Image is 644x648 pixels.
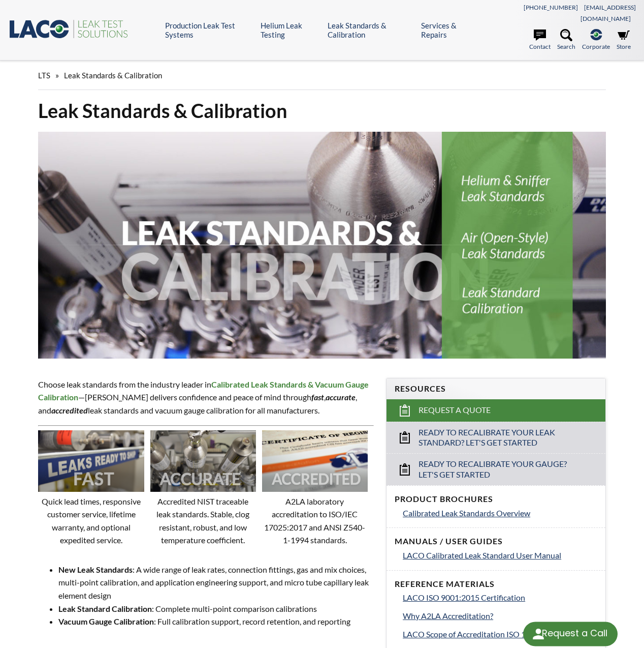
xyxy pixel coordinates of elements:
[51,405,88,415] em: accredited
[58,563,374,602] li: : A wide range of leak rates, connection fittings, gas and mix choices, multi-point calibration, ...
[328,21,413,39] a: Leak Standards & Calibration
[403,593,525,602] span: LACO ISO 9001:2015 Certification
[403,628,597,641] a: LACO Scope of Accreditation ISO 17025:2017
[395,494,597,505] h4: Product Brochures
[387,453,605,485] a: Ready to Recalibrate Your Gauge? Let's Get Started
[403,549,597,562] a: LACO Calibrated Leak Standard User Manual
[387,399,605,422] a: Request a Quote
[557,29,575,51] a: Search
[523,622,618,646] div: Request a Call
[311,392,324,402] em: fast
[581,4,636,22] a: [EMAIL_ADDRESS][DOMAIN_NAME]
[38,495,144,547] p: Quick lead times, responsive customer service, lifetime warranty, and optional expedited service.
[403,591,597,604] a: LACO ISO 9001:2015 Certification
[403,611,493,621] span: Why A2LA Accreditation?
[58,602,374,615] li: : Complete multi-point comparison calibrations
[326,392,356,402] strong: accurate
[165,21,253,39] a: Production Leak Test Systems
[421,21,476,39] a: Services & Repairs
[617,29,631,51] a: Store
[38,61,605,90] div: »
[524,4,578,11] a: [PHONE_NUMBER]
[418,459,574,480] span: Ready to Recalibrate Your Gauge? Let's Get Started
[38,430,144,492] img: Image showing the word FAST overlaid on it
[261,21,320,39] a: Helium Leak Testing
[58,604,152,613] strong: Leak Standard Calibration
[395,536,597,547] h4: Manuals / User Guides
[403,550,561,560] span: LACO Calibrated Leak Standard User Manual
[64,71,162,80] span: Leak Standards & Calibration
[418,427,574,449] span: Ready to Recalibrate Your Leak Standard? Let's Get Started
[582,42,610,51] span: Corporate
[150,495,256,547] p: Accredited NIST traceable leak standards. Stable, clog resistant, robust, and low temperature coe...
[529,29,551,51] a: Contact
[262,495,368,547] p: A2LA laboratory accreditation to ISO/IEC 17025:2017 and ANSI Z540-1-1994 standards.
[418,405,491,416] span: Request a Quote
[38,71,50,80] span: LTS
[395,384,597,394] h4: Resources
[262,430,368,492] img: Image showing the word ACCREDITED overlaid on it
[403,507,597,520] a: Calibrated Leak Standards Overview
[58,615,374,628] li: : Full calibration support, record retention, and reporting
[395,579,597,590] h4: Reference Materials
[150,430,256,492] img: Image showing the word ACCURATE overlaid on it
[403,609,597,623] a: Why A2LA Accreditation?
[387,422,605,454] a: Ready to Recalibrate Your Leak Standard? Let's Get Started
[58,616,154,626] strong: Vacuum Gauge Calibration
[38,132,605,359] img: Leak Standards & Calibration header
[542,622,607,645] div: Request a Call
[403,508,530,518] span: Calibrated Leak Standards Overview
[403,629,564,639] span: LACO Scope of Accreditation ISO 17025:2017
[38,378,374,417] p: Choose leak standards from the industry leader in —[PERSON_NAME] delivers confidence and peace of...
[38,98,605,123] h1: Leak Standards & Calibration
[530,626,546,642] img: round button
[58,565,133,574] strong: New Leak Standards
